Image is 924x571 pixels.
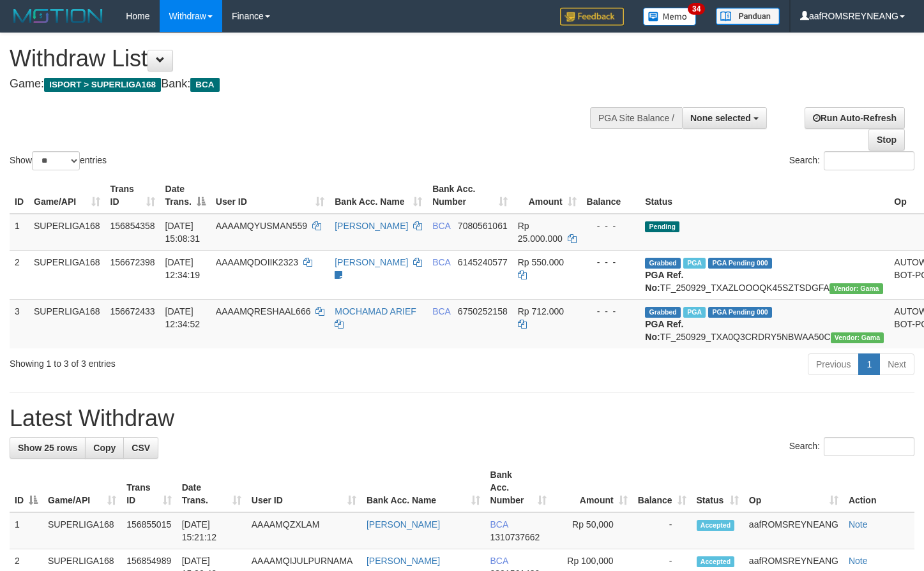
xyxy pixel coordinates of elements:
[789,151,914,170] label: Search:
[160,177,211,214] th: Date Trans.: activate to sort column descending
[808,353,859,375] a: Previous
[645,258,681,269] span: Grabbed
[432,221,450,231] span: BCA
[587,256,635,269] div: - - -
[165,306,201,329] span: [DATE] 12:34:52
[432,306,450,316] span: BCA
[335,221,408,231] a: [PERSON_NAME]
[165,221,201,244] span: [DATE] 15:08:31
[582,177,640,214] th: Balance
[824,437,914,456] input: Search:
[640,177,889,214] th: Status
[10,250,29,299] td: 2
[640,299,889,348] td: TF_250929_TXA0Q3CRDRY5NBWAA50C
[43,512,121,549] td: SUPERLIGA168
[43,463,121,512] th: Game/API: activate to sort column ascending
[10,78,603,91] h4: Game: Bank:
[10,352,375,370] div: Showing 1 to 3 of 3 entries
[831,332,884,343] span: Vendor URL: https://trx31.1velocity.biz
[552,463,633,512] th: Amount: activate to sort column ascending
[121,463,177,512] th: Trans ID: activate to sort column ascending
[211,177,329,214] th: User ID: activate to sort column ascending
[645,270,683,293] b: PGA Ref. No:
[829,283,883,294] span: Vendor URL: https://trx31.1velocity.biz
[688,3,705,15] span: 34
[682,107,767,129] button: None selected
[216,257,298,267] span: AAAAMQDOIIK2323
[587,305,635,318] div: - - -
[458,221,508,231] span: Copy 7080561061 to clipboard
[485,463,552,512] th: Bank Acc. Number: activate to sort column ascending
[18,443,77,453] span: Show 25 rows
[246,463,361,512] th: User ID: activate to sort column ascending
[329,177,427,214] th: Bank Acc. Name: activate to sort column ascending
[110,306,155,316] span: 156672433
[10,463,43,512] th: ID: activate to sort column descending
[518,257,564,267] span: Rp 550.000
[110,221,155,231] span: 156854358
[744,463,844,512] th: Op: activate to sort column ascending
[518,306,564,316] span: Rp 712.000
[177,512,246,549] td: [DATE] 15:21:12
[105,177,160,214] th: Trans ID: activate to sort column ascending
[10,512,43,549] td: 1
[789,437,914,456] label: Search:
[633,512,692,549] td: -
[85,437,124,459] a: Copy
[132,443,150,453] span: CSV
[367,556,440,566] a: [PERSON_NAME]
[29,177,105,214] th: Game/API: activate to sort column ascending
[216,221,307,231] span: AAAAMQYUSMAN559
[643,8,697,26] img: Button%20Memo.svg
[645,307,681,318] span: Grabbed
[692,463,744,512] th: Status: activate to sort column ascending
[367,519,440,530] a: [PERSON_NAME]
[361,463,485,512] th: Bank Acc. Name: activate to sort column ascending
[121,512,177,549] td: 156855015
[552,512,633,549] td: Rp 50,000
[518,221,563,244] span: Rp 25.000.000
[805,107,905,129] a: Run Auto-Refresh
[645,319,683,342] b: PGA Ref. No:
[690,113,751,123] span: None selected
[849,519,868,530] a: Note
[335,306,416,316] a: MOCHAMAD ARIEF
[879,353,914,375] a: Next
[10,6,107,26] img: MOTION_logo.png
[10,151,107,170] label: Show entries
[716,8,780,25] img: panduan.png
[633,463,692,512] th: Balance: activate to sort column ascending
[10,299,29,348] td: 3
[432,257,450,267] span: BCA
[458,306,508,316] span: Copy 6750252158 to clipboard
[29,250,105,299] td: SUPERLIGA168
[190,78,219,92] span: BCA
[560,8,624,26] img: Feedback.jpg
[708,307,772,318] span: PGA Pending
[123,437,158,459] a: CSV
[10,46,603,71] h1: Withdraw List
[10,437,86,459] a: Show 25 rows
[335,257,408,267] a: [PERSON_NAME]
[645,221,679,232] span: Pending
[165,257,201,280] span: [DATE] 12:34:19
[490,532,540,542] span: Copy 1310737662 to clipboard
[29,299,105,348] td: SUPERLIGA168
[824,151,914,170] input: Search:
[490,556,508,566] span: BCA
[849,556,868,566] a: Note
[587,219,635,232] div: - - -
[32,151,80,170] select: Showentries
[490,519,508,530] span: BCA
[246,512,361,549] td: AAAAMQZXLAM
[858,353,880,375] a: 1
[427,177,513,214] th: Bank Acc. Number: activate to sort column ascending
[44,78,161,92] span: ISPORT > SUPERLIGA168
[683,307,706,318] span: Marked by aafsoycanthlai
[868,129,905,151] a: Stop
[10,214,29,251] td: 1
[93,443,116,453] span: Copy
[513,177,582,214] th: Amount: activate to sort column ascending
[697,520,735,531] span: Accepted
[110,257,155,267] span: 156672398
